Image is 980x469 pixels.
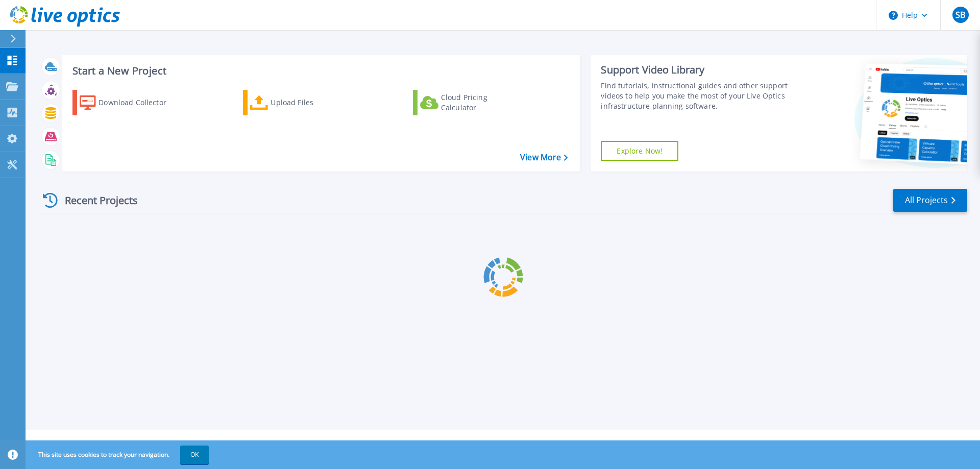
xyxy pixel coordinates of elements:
span: This site uses cookies to track your navigation. [28,446,209,464]
a: Download Collector [72,90,186,115]
span: SB [955,11,965,19]
div: Cloud Pricing Calculator [441,92,523,113]
div: Upload Files [271,92,352,113]
a: Cloud Pricing Calculator [413,90,527,115]
div: Support Video Library [601,63,793,77]
button: OK [180,446,209,464]
div: Recent Projects [39,188,152,213]
h3: Start a New Project [72,65,568,77]
a: Explore Now! [601,141,678,161]
a: View More [520,153,568,162]
a: Upload Files [243,90,357,115]
div: Find tutorials, instructional guides and other support videos to help you make the most of your L... [601,81,793,111]
div: Download Collector [99,92,180,113]
a: All Projects [893,189,967,212]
